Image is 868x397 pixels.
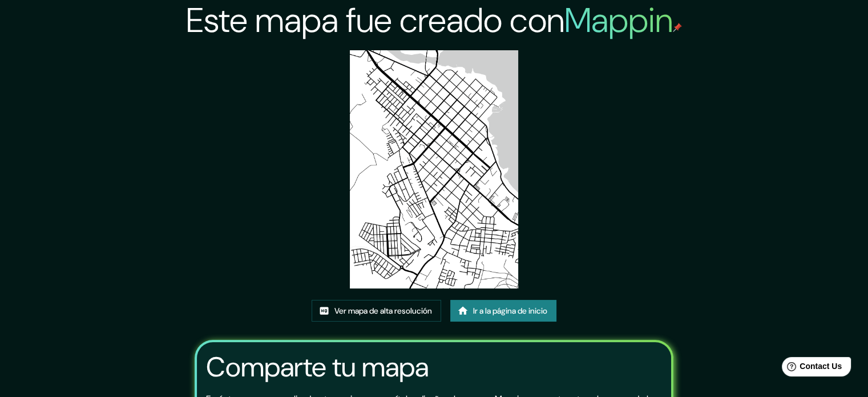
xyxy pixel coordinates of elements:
[673,23,682,32] img: pin de mapeo
[206,349,429,385] font: Comparte tu mapa
[450,300,556,322] a: Ir a la página de inicio
[350,50,518,288] img: created-map
[334,306,432,316] font: Ver mapa de alta resolución
[766,352,855,384] iframe: Help widget launcher
[312,300,441,322] a: Ver mapa de alta resolución
[473,306,547,316] font: Ir a la página de inicio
